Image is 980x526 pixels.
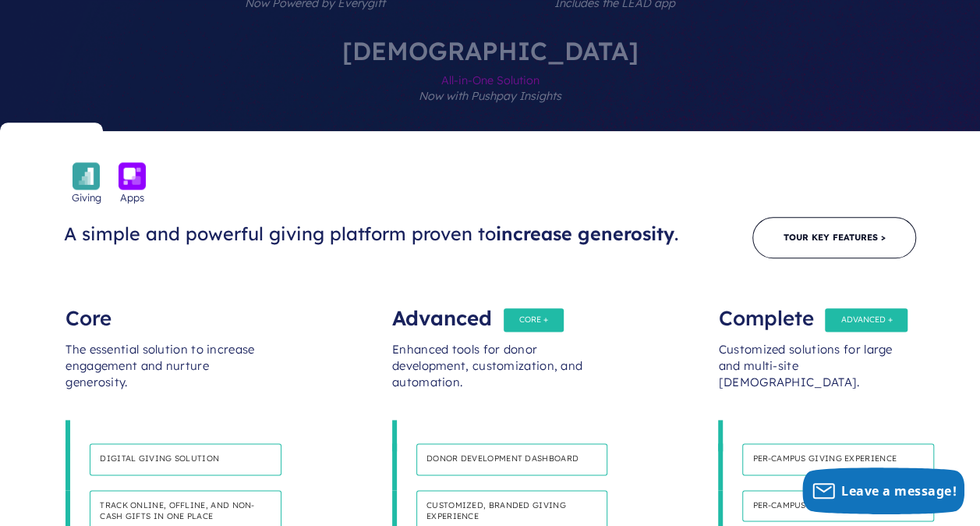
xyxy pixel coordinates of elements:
[119,162,146,190] img: icon_apps-bckgrnd-600x600-1.png
[841,482,957,499] span: Leave a message!
[73,162,100,190] img: icon_giving-bckgrnd-600x600-1.png
[65,326,261,420] div: The essential solution to increase engagement and nurture generosity.
[496,222,674,245] span: increase generosity
[752,217,916,258] a: Tour Key Features >
[718,295,914,326] div: Complete
[392,326,588,420] div: Enhanced tools for donor development, customization, and automation.
[742,443,933,475] h4: Per-Campus giving experience
[802,467,964,514] button: Leave a message!
[416,443,607,475] h4: Donor development dashboard
[419,89,561,103] em: Now with Pushpay Insights
[295,38,685,131] label: [DEMOGRAPHIC_DATA]
[718,326,914,420] div: Customized solutions for large and multi-site [DEMOGRAPHIC_DATA].
[120,190,144,205] span: Apps
[342,63,639,131] span: All-in-One Solution
[64,222,694,246] h3: A simple and powerful giving platform proven to .
[72,190,101,205] span: Giving
[90,443,281,475] h4: Digital giving solution
[65,295,261,326] div: Core
[742,490,933,522] h4: Per-campus branding
[392,295,588,326] div: Advanced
